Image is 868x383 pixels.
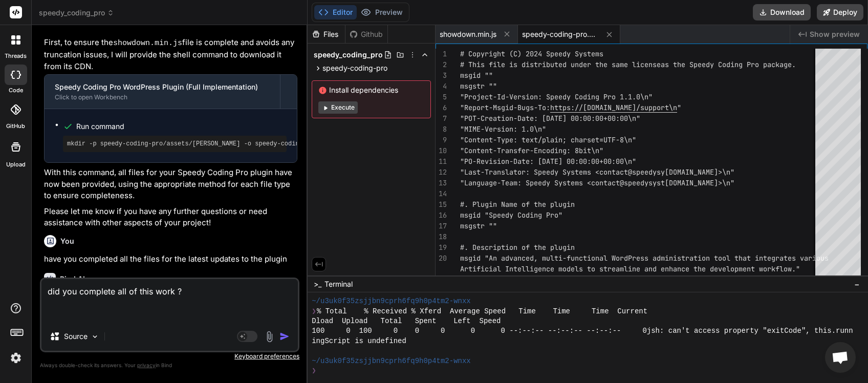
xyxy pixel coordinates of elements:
span: "Report-Msgid-Bugs-To: [460,103,550,112]
div: Github [345,29,387,39]
div: 4 [436,81,447,92]
textarea: did you complete all of this work ? [41,279,298,322]
span: Dload Upload Total Spent Left Speed [312,316,501,326]
span: #. Plugin Name of the plugin [460,200,575,209]
button: Speedy Coding Pro WordPress Plugin (Full Implementation)Click to open Workbench [45,75,280,109]
span: Show preview [810,29,860,39]
span: showdown.min.js [440,29,496,39]
span: "PO-Revision-Date: [DATE] 00:00:00+00:00\n" [460,157,636,166]
div: 3 [436,70,447,81]
div: 11 [436,156,447,167]
div: 9 [436,135,447,145]
span: "Last-Translator: Speedy Systems <contact@speedysy [460,167,665,177]
span: ~/u3uk0f35zsjjbn9cprh6fq9h0p4tm2-wnxx [312,356,471,366]
div: 1 [436,49,447,59]
div: 10 [436,145,447,156]
span: " [677,103,681,112]
span: >_ [314,279,321,289]
span: − [854,279,860,289]
span: ingScript is undefined [312,336,406,346]
span: Install dependencies [318,85,424,95]
span: msgstr "" [460,221,497,230]
div: 12 [436,167,447,178]
img: icon [279,331,290,342]
button: − [852,276,862,292]
div: 16 [436,210,447,221]
span: [DOMAIN_NAME]>\n" [665,167,734,177]
span: inistration tool that integrates various [665,253,829,263]
div: 15 [436,199,447,210]
span: [DOMAIN_NAME]>\n" [665,178,734,187]
span: msgstr "" [460,275,497,284]
img: Pick Models [91,332,99,341]
a: Open chat [825,342,856,373]
span: speedy-coding-pro [322,63,387,73]
div: 18 [436,231,447,242]
button: Deploy [817,4,863,20]
p: Always double-check its answers. Your in Bind [40,360,299,370]
span: speedy_coding_pro [39,8,114,18]
span: "POT-Creation-Date: [DATE] 00:00:00+00:00\n" [460,114,640,123]
span: https://[DOMAIN_NAME]/support\n [550,103,677,112]
button: Execute [318,101,358,114]
span: "Content-Transfer-Encoding: 8bit\n" [460,146,603,155]
div: 6 [436,102,447,113]
span: 100 0 100 0 0 0 0 0 --:--:-- --:--:-- --:--:-- 0jsh: can't access property "exitCode", this.runn [312,326,853,336]
div: 21 [436,274,447,285]
p: Source [64,331,88,342]
span: # This file is distributed under the same license [460,60,661,69]
button: Editor [314,5,357,19]
div: Files [308,29,345,39]
div: 20 [436,253,447,264]
div: Click to open Workbench [55,93,270,101]
span: "Project-Id-Version: Speedy Coding Pro 1.1.0\n" [460,92,653,101]
button: Download [753,4,811,20]
span: ~/u3uk0f35zsjjbn9cprh6fq9h0p4tm2-wnxx [312,296,471,306]
div: 8 [436,124,447,135]
pre: mkdir -p speedy-coding-pro/assets/[PERSON_NAME] -o speedy-coding-pro/assets/js/showdown.min.js [U... [67,140,283,148]
p: With this command, all files for your Speedy Coding Pro plugin have now been provided, using the ... [44,167,297,202]
div: 14 [436,188,447,199]
span: speedy-coding-pro.pot [522,29,599,39]
div: 13 [436,178,447,188]
label: code [9,86,23,95]
span: # Copyright (C) 2024 Speedy Systems [460,49,603,58]
h6: Bind AI [60,274,85,284]
span: ❯ [312,307,317,316]
div: Speedy Coding Pro WordPress Plugin (Full Implementation) [55,82,270,92]
code: showdown.min.js [113,39,182,48]
label: threads [5,52,27,60]
div: 7 [436,113,447,124]
label: GitHub [6,122,25,131]
span: Run command [76,121,287,132]
p: First, to ensure the file is complete and avoids any truncation issues, I will provide the shell ... [44,37,297,73]
img: settings [7,349,25,367]
label: Upload [6,160,26,169]
p: have you completed all the files for the latest updates to the plugin [44,253,297,265]
span: "Content-Type: text/plain; charset=UTF-8\n" [460,135,636,144]
span: as the Speedy Coding Pro package. [661,60,796,69]
span: Terminal [324,279,353,289]
div: 19 [436,242,447,253]
span: nhance the development workflow." [665,264,800,273]
div: 2 [436,59,447,70]
p: Keyboard preferences [40,352,299,360]
span: Artificial Intelligence models to streamline and e [460,264,665,273]
span: msgid "An advanced, multi-functional WordPress adm [460,253,665,263]
span: ❯ [312,366,317,376]
div: 17 [436,221,447,231]
button: Preview [357,5,407,19]
p: Please let me know if you have any further questions or need assistance with other aspects of you... [44,206,297,229]
span: privacy [137,362,156,368]
span: #. Description of the plugin [460,243,575,252]
img: attachment [264,331,275,343]
span: "Language-Team: Speedy Systems <contact@speedysyst [460,178,665,187]
span: msgstr "" [460,81,497,91]
span: msgid "Speedy Coding Pro" [460,210,562,220]
span: "MIME-Version: 1.0\n" [460,124,546,134]
span: % Total % Received % Xferd Average Speed Time Time Time Current [317,307,647,316]
span: msgid "" [460,71,493,80]
div: 5 [436,92,447,102]
span: speedy_coding_pro [314,50,383,60]
h6: You [60,236,74,246]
